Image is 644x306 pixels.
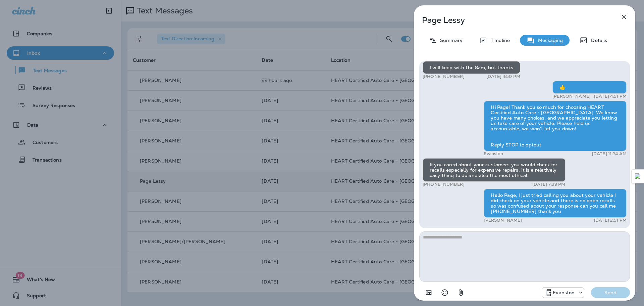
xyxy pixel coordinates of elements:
[423,182,465,187] p: [PHONE_NUMBER]
[594,218,627,223] p: [DATE] 2:51 PM
[552,81,627,94] div: 👍
[542,289,584,297] div: +1 (847) 892-1225
[635,173,641,179] img: Detect Auto
[423,61,520,74] div: I will keep with the 8am, but thanks
[535,38,563,43] p: Messaging
[487,38,510,43] p: Timeline
[552,94,591,99] p: [PERSON_NAME]
[437,38,463,43] p: Summary
[484,101,627,151] div: Hi Page! Thank you so much for choosing HEART Certified Auto Care - [GEOGRAPHIC_DATA]. We know yo...
[484,218,522,223] p: [PERSON_NAME]
[594,94,627,99] p: [DATE] 4:51 PM
[484,189,627,218] div: Hello Page, I just tried calling you about your vehicle I did check on your vehicle and there is ...
[422,286,435,299] button: Add in a premade template
[553,290,575,295] p: Evanston
[484,151,503,157] p: Evanston
[588,38,607,43] p: Details
[438,286,451,299] button: Select an emoji
[532,182,566,187] p: [DATE] 7:39 PM
[423,158,566,182] div: If you cared about your customers you would check for recalls especially for expensive repairs. I...
[592,151,627,157] p: [DATE] 11:24 AM
[423,74,465,79] p: [PHONE_NUMBER]
[422,15,605,25] p: Page Lessy
[486,74,520,79] p: [DATE] 4:50 PM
